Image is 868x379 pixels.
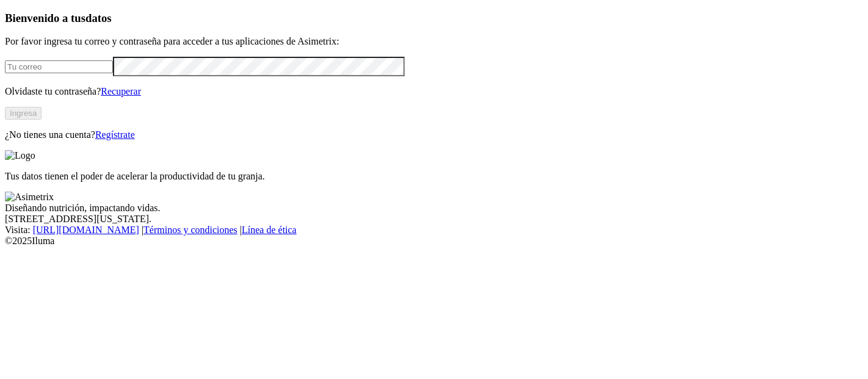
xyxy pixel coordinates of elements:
button: Ingresa [5,107,42,120]
p: Olvidaste tu contraseña? [5,86,863,97]
h3: Bienvenido a tus [5,12,863,25]
div: Visita : | | [5,225,863,236]
input: Tu correo [5,60,113,73]
div: © 2025 Iluma [5,236,863,247]
a: Recuperar [101,86,141,96]
a: Línea de ética [242,225,297,235]
img: Asimetrix [5,192,54,203]
a: Regístrate [95,129,135,140]
div: [STREET_ADDRESS][US_STATE]. [5,214,863,225]
p: Por favor ingresa tu correo y contraseña para acceder a tus aplicaciones de Asimetrix: [5,36,863,47]
img: Logo [5,150,35,161]
div: Diseñando nutrición, impactando vidas. [5,203,863,214]
span: datos [85,12,112,24]
a: [URL][DOMAIN_NAME] [33,225,139,235]
p: ¿No tienes una cuenta? [5,129,863,140]
p: Tus datos tienen el poder de acelerar la productividad de tu granja. [5,171,863,182]
a: Términos y condiciones [143,225,237,235]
